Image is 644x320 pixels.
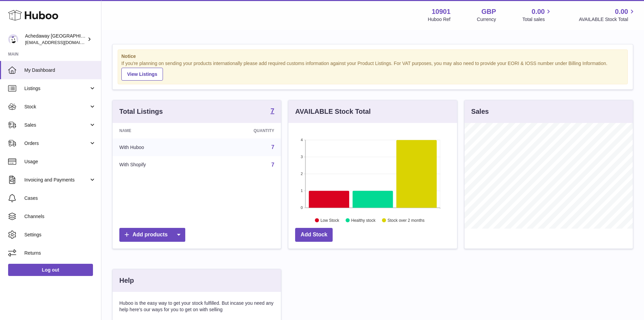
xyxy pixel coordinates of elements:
h3: Sales [471,107,489,116]
th: Quantity [204,123,281,138]
span: 0.00 [615,7,628,16]
a: 0.00 Total sales [522,7,552,23]
span: Orders [24,140,89,147]
p: Huboo is the easy way to get your stock fulfilled. But incase you need any help here's our ways f... [119,300,274,313]
span: Cases [24,195,96,201]
text: Stock over 2 months [388,218,425,222]
td: With Huboo [113,138,204,156]
span: Listings [24,85,89,92]
div: Currency [477,16,496,23]
span: Stock [24,104,89,110]
span: Returns [24,250,96,256]
span: Settings [24,232,96,238]
div: Huboo Ref [428,16,451,23]
a: Add products [119,228,185,242]
span: Channels [24,213,96,220]
a: Log out [8,264,93,276]
text: 1 [301,189,303,193]
text: 2 [301,172,303,176]
a: 7 [271,162,274,168]
span: Usage [24,158,96,165]
a: 7 [271,144,274,150]
a: Add Stock [295,228,333,242]
text: 0 [301,206,303,210]
h3: Total Listings [119,107,163,116]
span: [EMAIL_ADDRESS][DOMAIN_NAME] [25,40,99,45]
th: Name [113,123,204,138]
text: 3 [301,155,303,159]
div: If you're planning on sending your products internationally please add required customs informati... [121,60,624,81]
h3: Help [119,276,134,285]
span: Invoicing and Payments [24,177,89,183]
span: My Dashboard [24,67,96,73]
strong: GBP [481,7,496,16]
span: Sales [24,122,89,128]
strong: 7 [270,107,274,114]
a: 7 [270,107,274,115]
strong: 10901 [432,7,451,16]
h3: AVAILABLE Stock Total [295,107,371,116]
text: 4 [301,138,303,142]
strong: Notice [121,53,624,60]
text: Healthy stock [351,218,376,222]
a: View Listings [121,68,163,81]
img: admin@newpb.co.uk [8,34,18,44]
text: Low Stock [320,218,339,222]
span: AVAILABLE Stock Total [579,16,636,23]
td: With Shopify [113,156,204,174]
span: Total sales [522,16,552,23]
span: 0.00 [532,7,545,16]
div: Achedaway [GEOGRAPHIC_DATA] [25,33,86,46]
a: 0.00 AVAILABLE Stock Total [579,7,636,23]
